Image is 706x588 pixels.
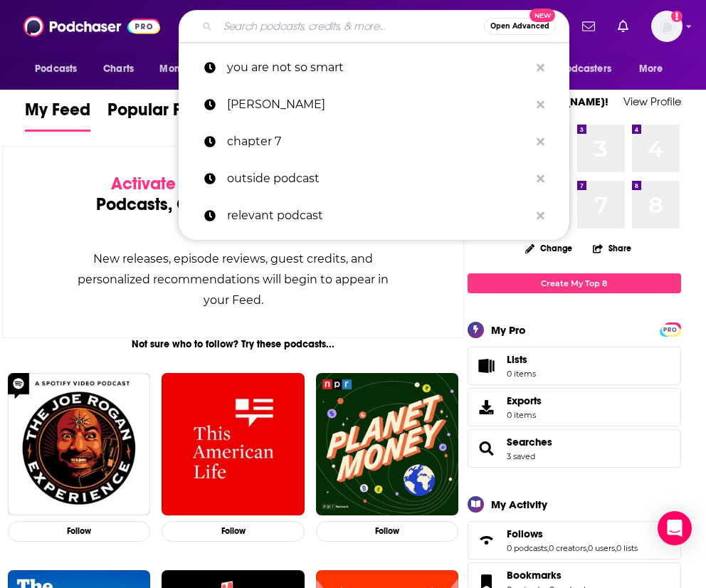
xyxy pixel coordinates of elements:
[651,11,683,42] button: Show profile menu
[507,527,543,540] span: Follows
[468,273,681,293] a: Create My Top 8
[507,451,535,461] a: 3 saved
[576,14,601,38] a: Show notifications dropdown
[159,59,210,79] span: Monitoring
[468,429,681,468] span: Searches
[25,99,90,132] a: My Feed
[671,11,683,22] svg: Add a profile image
[639,59,663,79] span: More
[94,56,142,83] a: Charts
[507,410,542,420] span: 0 items
[662,325,679,335] span: PRO
[534,56,632,83] button: open menu
[25,99,90,129] span: My Feed
[227,197,529,234] p: relevant podcast
[484,18,556,35] button: Open AdvancedNew
[612,14,634,38] a: Show notifications dropdown
[468,521,681,560] span: Follows
[473,530,501,550] a: Follows
[227,160,529,197] p: outside podcast
[662,323,679,334] a: PRO
[629,56,681,83] button: open menu
[179,10,569,43] div: Search podcasts, credits, & more...
[149,56,228,83] button: open menu
[615,543,616,553] span: ,
[491,498,547,511] div: My Activity
[162,373,304,515] img: This American Life
[490,23,549,30] span: Open Advanced
[179,86,569,123] a: [PERSON_NAME]
[107,99,211,132] a: Popular Feed
[227,49,529,86] p: you are not so smart
[529,9,555,22] span: New
[491,323,526,337] div: My Pro
[179,160,569,197] a: outside podcast
[586,543,588,553] span: ,
[507,436,552,448] a: Searches
[8,521,150,542] button: Follow
[549,543,586,553] a: 0 creators
[8,373,150,515] img: The Joe Rogan Experience
[316,373,458,515] img: Planet Money
[468,388,681,426] a: Exports
[227,86,529,123] p: kail lowry
[507,527,638,540] a: Follows
[588,543,615,553] a: 0 users
[25,56,95,83] button: open menu
[507,543,547,553] a: 0 podcasts
[651,11,683,42] span: Logged in as GregKubie
[162,521,304,542] button: Follow
[2,338,464,350] div: Not sure who to follow? Try these podcasts...
[507,394,542,407] span: Exports
[179,49,569,86] a: you are not so smart
[74,174,392,236] div: by following Podcasts, Creators, Lists, and other Users!
[507,369,536,379] span: 0 items
[473,439,501,458] a: Searches
[592,234,632,262] button: Share
[616,543,638,553] a: 0 lists
[35,59,77,79] span: Podcasts
[179,197,569,234] a: relevant podcast
[507,569,562,582] span: Bookmarks
[218,15,484,38] input: Search podcasts, credits, & more...
[74,248,392,310] div: New releases, episode reviews, guest credits, and personalized recommendations will begin to appe...
[651,11,683,42] img: User Profile
[623,95,681,108] a: View Profile
[107,99,211,129] span: Popular Feed
[468,347,681,385] a: Lists
[179,123,569,160] a: chapter 7
[543,59,611,79] span: For Podcasters
[473,356,501,376] span: Lists
[507,569,590,582] a: Bookmarks
[111,173,257,194] span: Activate your Feed
[507,353,536,366] span: Lists
[23,13,160,40] img: Podchaser - Follow, Share and Rate Podcasts
[227,123,529,160] p: chapter 7
[658,511,692,545] div: Open Intercom Messenger
[517,239,581,257] button: Change
[507,353,527,366] span: Lists
[316,521,458,542] button: Follow
[547,543,549,553] span: ,
[473,397,501,417] span: Exports
[103,59,134,79] span: Charts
